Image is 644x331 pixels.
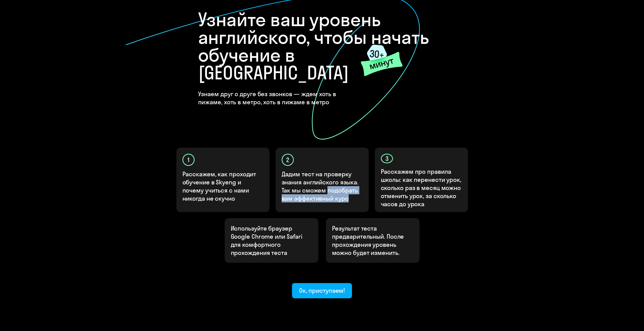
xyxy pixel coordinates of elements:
[282,170,363,202] p: Дадим тест на проверку знания английского языка. Так мы сможем подобрать вам эффективный курс
[198,11,446,82] h1: Узнайте ваш уровень английского, чтобы начать обучение в [GEOGRAPHIC_DATA]
[381,154,393,163] div: 3
[332,224,413,257] p: Результат теста предварительный. После прохождения уровень можно будет изменить.
[182,154,195,166] div: 1
[282,154,294,166] div: 2
[292,283,352,298] button: Ок, приступаем!
[198,90,361,106] h4: Узнаем друг о друге без звонков — ждем хоть в пижаме, хоть в метро, хоть в пижаме в метро
[231,224,312,257] p: Используйте браузер Google Chrome или Safari для комфортного прохождения теста
[182,170,264,202] p: Расскажем, как проходит обучение в Skyeng и почему учиться с нами никогда не скучно
[381,167,462,208] p: Расскажем про правила школы: как перенести урок, сколько раз в месяц можно отменить урок, за скол...
[299,286,345,294] div: Ок, приступаем!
